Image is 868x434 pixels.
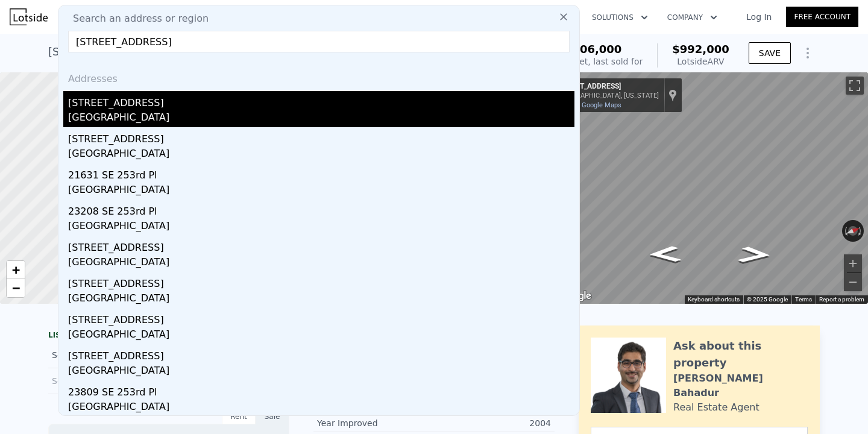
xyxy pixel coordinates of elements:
div: [GEOGRAPHIC_DATA] [68,255,574,272]
div: Ask about this property [673,338,808,371]
button: Company [658,7,727,28]
button: Keyboard shortcuts [688,295,740,304]
div: [STREET_ADDRESS] [68,236,574,255]
div: [GEOGRAPHIC_DATA] [68,219,574,236]
button: Toggle fullscreen view [846,77,864,95]
div: [GEOGRAPHIC_DATA] [68,291,574,308]
div: Off Market, last sold for [544,55,643,68]
a: Terms (opens in new tab) [795,296,812,303]
div: [GEOGRAPHIC_DATA] [68,400,574,417]
div: Addresses [63,62,574,91]
button: Zoom in [844,254,862,272]
div: [STREET_ADDRESS] [68,344,574,363]
div: [GEOGRAPHIC_DATA] [68,363,574,380]
path: Go South, 13th Ave S [635,242,694,266]
div: Street View [552,72,868,304]
div: [STREET_ADDRESS] [556,82,659,92]
div: [STREET_ADDRESS] [68,272,574,291]
div: Sold [52,347,159,363]
div: [GEOGRAPHIC_DATA] [68,146,574,163]
button: Rotate counterclockwise [842,220,849,242]
button: Rotate clockwise [858,220,864,242]
button: Zoom out [844,273,862,291]
span: − [12,280,20,295]
div: Map [552,72,868,304]
span: + [12,262,20,277]
img: Lotside [10,8,48,25]
div: [PERSON_NAME] Bahadur [673,371,808,400]
a: View on Google Maps [556,101,621,109]
div: [GEOGRAPHIC_DATA] [68,183,574,200]
div: [STREET_ADDRESS] [68,91,574,110]
button: Solutions [582,7,658,28]
span: $106,000 [565,43,622,55]
path: Go Northeast, 13th Ave S [724,242,786,267]
div: Sold [52,373,159,389]
div: Rent [222,409,256,424]
div: LISTING & SALE HISTORY [48,330,289,342]
a: Free Account [786,7,858,27]
div: Sale [256,409,289,424]
button: Reset the view [841,222,865,239]
div: 21631 SE 253rd Pl [68,163,574,183]
button: SAVE [749,42,791,64]
div: [STREET_ADDRESS] [68,308,574,327]
div: Year Improved [317,417,434,429]
span: $992,000 [672,43,729,55]
a: Log In [732,11,786,23]
a: Zoom in [7,261,25,279]
span: © 2025 Google [747,296,788,303]
div: [STREET_ADDRESS] , Des Moines , WA 98198 [48,43,288,60]
span: Search an address or region [63,11,209,26]
div: 2004 [434,417,551,429]
button: Show Options [796,41,820,65]
div: 23208 SE 253rd Pl [68,200,574,219]
a: Show location on map [668,89,677,102]
div: Real Estate Agent [673,400,759,415]
div: [STREET_ADDRESS] [68,127,574,146]
div: Lotside ARV [672,55,729,68]
a: Report a problem [819,296,864,303]
input: Enter an address, city, region, neighborhood or zip code [68,31,570,52]
a: Zoom out [7,279,25,297]
div: 23809 SE 253rd Pl [68,380,574,400]
div: [GEOGRAPHIC_DATA], [US_STATE] [556,92,659,99]
div: [GEOGRAPHIC_DATA] [68,327,574,344]
div: [GEOGRAPHIC_DATA] [68,110,574,127]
